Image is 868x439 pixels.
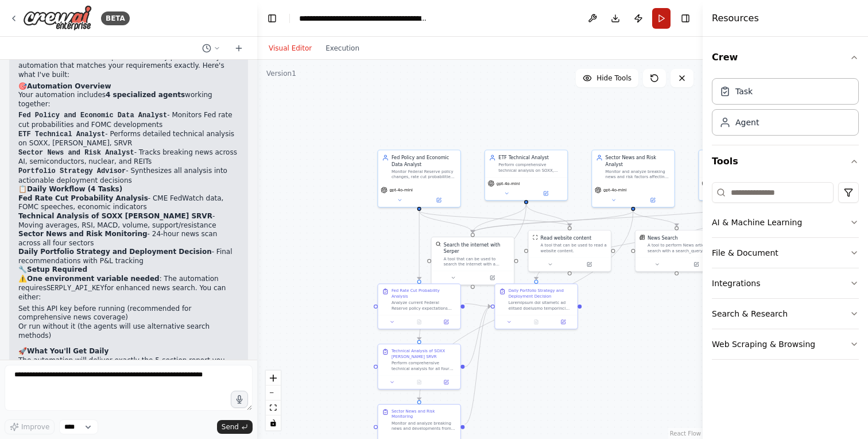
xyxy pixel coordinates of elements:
[436,241,441,247] img: SerperDevTool
[27,185,122,193] strong: Daily Workflow (4 Tasks)
[416,204,529,340] g: Edge from fd5ecb72-819f-4a42-89b2-bf3ff7429199 to a4bfcb0c-cf59-444e-9906-40819f01445b
[712,74,859,145] div: Crew
[27,347,108,355] strong: What You'll Get Daily
[377,344,461,390] div: Technical Analysis of SOXX [PERSON_NAME] SRVRPerform comprehensive technical analysis for all fou...
[266,69,296,78] div: Version 1
[606,155,671,168] div: Sector News and Risk Analyst
[497,181,520,186] span: gpt-4o-mini
[389,187,413,192] span: gpt-4o-mini
[712,299,859,329] button: Search & Research
[18,111,167,120] code: Fed Policy and Economic Data Analyst
[464,303,490,428] g: Edge from 8e7ab539-cd0a-4ee3-a225-b370dac0ecc3 to fc82097d-e091-46db-b446-a66af6df697a
[392,348,456,359] div: Technical Analysis of SOXX [PERSON_NAME] SRVR
[596,74,631,83] span: Hide Tools
[444,256,510,267] div: A tool that can be used to search the internet with a search_query. Supports different search typ...
[735,86,753,97] div: Task
[18,265,239,275] h2: 🔧
[712,238,859,268] button: File & Document
[552,318,575,326] button: Open in side panel
[677,260,715,268] button: Open in side panel
[405,318,433,326] button: No output available
[670,430,701,437] a: React Flow attribution
[635,230,719,272] div: SerplyNewsSearchToolNews SearchA tool to perform News article search with a search_query.
[712,41,859,74] button: Crew
[435,378,458,386] button: Open in side panel
[509,288,573,299] div: Daily Portfolio Strategy and Deployment Decision
[18,230,239,248] li: - 24-hour news scan across all four sectors
[712,329,859,359] button: Web Scraping & Browsing
[18,275,239,302] p: ⚠️ : The automation requires for enhanced news search. You can either:
[18,248,212,256] strong: Daily Portfolio Strategy and Deployment Decision
[591,149,675,207] div: Sector News and Risk AnalystMonitor and analyze breaking news and risk factors affecting AI/robot...
[101,11,130,25] div: BETA
[23,5,92,31] img: Logo
[509,300,573,311] div: Loremipsum dol sitametc ad elitsed doeiusmo temporinci utlaboreetdolor mag aliqu. Enimadmi: Venia...
[231,391,248,408] button: Click to speak your automation idea
[634,196,672,204] button: Open in side panel
[541,242,607,253] div: A tool that can be used to read a website content.
[27,265,87,274] strong: Setup Required
[27,275,160,283] strong: One environment variable needed
[392,169,456,180] div: Monitor Federal Reserve policy changes, rate cut probabilities, and economic indicators that impa...
[603,187,627,192] span: gpt-4o-mini
[18,130,105,138] code: ETF Technical Analyst
[416,211,636,401] g: Edge from d48e9c86-d1e3-4aff-863c-0cf37b6f0f9c to 8e7ab539-cd0a-4ee3-a225-b370dac0ecc3
[18,130,239,148] li: - Performs detailed technical analysis on SOXX, [PERSON_NAME], SRVR
[648,234,678,241] div: News Search
[464,301,490,310] g: Edge from 4997239f-bde3-4bfa-9794-4eafddff91e2 to fc82097d-e091-46db-b446-a66af6df697a
[18,305,239,322] li: Set this API key before running (recommended for comprehensive news coverage)
[18,167,239,185] li: - Synthesizes all analysis into actionable deployment decisions
[712,145,859,178] button: Tools
[392,360,456,371] div: Perform comprehensive technical analysis for all four ETFs (SOXX, [PERSON_NAME], SRVR). For each ...
[18,212,212,220] strong: Technical Analysis of SOXX [PERSON_NAME] SRVR
[541,234,591,241] div: Read website content
[498,155,563,161] div: ETF Technical Analyst
[299,13,428,24] nav: breadcrumb
[18,212,239,230] li: - Moving averages, RSI, MACD, volume, support/resistance
[570,260,608,268] button: Open in side panel
[21,422,49,432] span: Improve
[405,378,433,386] button: No output available
[18,356,239,374] p: The automation will deliver exactly the 5-section report you requested:
[392,288,456,299] div: Fed Rate Cut Probability Analysis
[576,69,638,87] button: Hide Tools
[392,409,456,419] div: Sector News and Risk Monitoring
[18,230,148,238] strong: Sector News and Risk Monitoring
[527,190,565,198] button: Open in side panel
[533,234,538,240] img: ScrapeWebsiteTool
[416,211,476,233] g: Edge from 8af5a2a8-5897-451f-a58c-6f7922b074d5 to 7d877357-5dd4-4345-b71f-b11870c07641
[266,386,281,401] button: zoom out
[18,82,239,91] h2: 🎯
[18,347,239,356] h2: 🚀
[18,148,239,167] li: - Tracks breaking news across AI, semiconductors, nuclear, and REITs
[435,318,458,326] button: Open in side panel
[230,41,248,55] button: Start a new chat
[712,268,859,298] button: Integrations
[470,204,744,233] g: Edge from 5e0263e0-5c7b-4041-8101-f8c295d48ee3 to 7d877357-5dd4-4345-b71f-b11870c07641
[217,420,253,434] button: Send
[431,237,515,285] div: SerperDevToolSearch the internet with SerperA tool that can be used to search the internet with a...
[522,318,550,326] button: No output available
[712,178,859,369] div: Tools
[377,149,461,207] div: Fed Policy and Economic Data AnalystMonitor Federal Reserve policy changes, rate cut probabilitie...
[18,111,239,129] li: - Monitors Fed rate cut probabilities and FOMC developments
[266,371,281,430] div: React Flow controls
[392,421,456,432] div: Monitor and analyze breaking news and developments from the past 24 hours affecting the four key ...
[266,415,281,430] button: toggle interactivity
[470,204,530,233] g: Edge from fd5ecb72-819f-4a42-89b2-bf3ff7429199 to 7d877357-5dd4-4345-b71f-b11870c07641
[197,41,225,55] button: Switch to previous chat
[392,300,456,311] div: Analyze current Federal Reserve policy expectations and rate cut probabilities for the [DATE] FOM...
[444,241,510,255] div: Search the internet with Serper
[46,284,104,292] code: SERPLY_API_KEY
[377,283,461,329] div: Fed Rate Cut Probability AnalysisAnalyze current Federal Reserve policy expectations and rate cut...
[106,91,185,99] strong: 4 specialized agents
[464,303,490,369] g: Edge from a4bfcb0c-cf59-444e-9906-40819f01445b to fc82097d-e091-46db-b446-a66af6df697a
[222,422,239,432] span: Send
[18,53,239,80] p: Perfect! I've created a comprehensive daily portfolio analysis automation that matches your requi...
[18,185,239,194] h2: 📋
[712,207,859,237] button: AI & Machine Learning
[18,194,239,212] li: - CME FedWatch data, FOMC speeches, economic indicators
[27,82,111,90] strong: Automation Overview
[18,91,239,109] p: Your automation includes working together:
[494,283,578,329] div: Daily Portfolio Strategy and Deployment DecisionLoremipsum dol sitametc ad elitsed doeiusmo tempo...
